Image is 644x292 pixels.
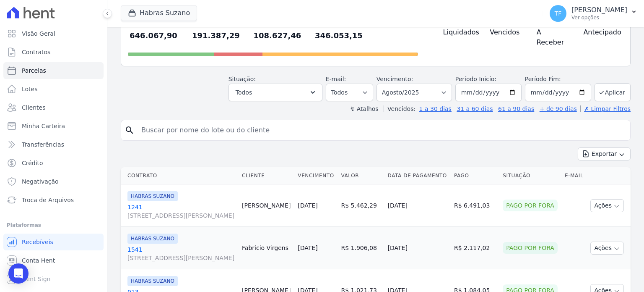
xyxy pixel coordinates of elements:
td: R$ 1.906,08 [338,227,384,269]
div: Open Intercom Messenger [8,263,29,284]
td: R$ 6.491,03 [451,184,499,227]
div: R$ 346.053,15 [315,16,368,42]
span: Transferências [22,140,64,149]
button: Ações [590,199,624,212]
button: Habras Suzano [121,5,197,21]
th: Pago [451,167,499,184]
a: Crédito [3,155,104,171]
a: ✗ Limpar Filtros [580,105,631,112]
a: [DATE] [298,202,317,209]
label: Vencimento: [377,76,413,82]
button: TF [PERSON_NAME] Ver opções [543,2,644,25]
label: ↯ Atalhos [350,105,378,112]
span: HABRAS SUZANO [127,276,178,286]
a: Conta Hent [3,252,104,269]
label: Período Fim: [525,75,591,84]
a: Visão Geral [3,25,104,42]
div: Pago por fora [503,242,558,254]
th: Valor [338,167,384,184]
td: R$ 5.462,29 [338,184,384,227]
a: Parcelas [3,62,104,79]
label: Situação: [229,76,256,82]
i: search [125,125,135,135]
span: Parcelas [22,66,46,75]
h4: Vencidos [490,27,523,37]
h4: Antecipado [583,27,617,37]
a: Transferências [3,136,104,153]
th: Contrato [121,167,239,184]
td: [PERSON_NAME] [239,184,294,227]
div: R$ 646.067,90 [130,16,184,42]
span: Clientes [22,103,45,112]
span: TF [555,11,562,16]
button: Exportar [578,147,631,160]
div: Pago por fora [503,200,558,211]
span: Negativação [22,177,59,186]
div: R$ 108.627,46 [253,16,306,42]
a: 1 a 30 dias [419,105,452,112]
th: Situação [499,167,561,184]
a: 1241[STREET_ADDRESS][PERSON_NAME] [127,203,235,220]
h4: Liquidados [443,27,477,37]
span: Visão Geral [22,29,55,38]
td: [DATE] [384,227,451,269]
span: HABRAS SUZANO [127,191,178,201]
button: Aplicar [595,83,631,101]
label: E-mail: [326,76,346,82]
span: Crédito [22,159,43,167]
button: Todos [229,84,322,101]
p: Ver opções [571,14,627,21]
span: Minha Carteira [22,122,65,130]
a: [DATE] [298,245,317,251]
a: Troca de Arquivos [3,192,104,208]
th: E-mail [561,167,587,184]
span: Lotes [22,85,38,93]
input: Buscar por nome do lote ou do cliente [136,122,627,139]
a: Minha Carteira [3,118,104,134]
th: Cliente [239,167,294,184]
a: Contratos [3,44,104,61]
th: Data de Pagamento [384,167,451,184]
a: Recebíveis [3,234,104,250]
span: Contratos [22,48,50,56]
span: Conta Hent [22,256,55,265]
button: Ações [590,242,624,255]
label: Vencidos: [384,105,415,112]
td: Fabricio Virgens [239,227,294,269]
span: Troca de Arquivos [22,196,74,204]
a: + de 90 dias [540,105,577,112]
span: [STREET_ADDRESS][PERSON_NAME] [127,211,235,220]
span: Todos [236,87,252,97]
label: Período Inicío: [455,76,496,82]
a: Negativação [3,173,104,190]
a: Lotes [3,81,104,97]
p: [PERSON_NAME] [571,6,627,14]
a: 31 a 60 dias [457,105,493,112]
span: [STREET_ADDRESS][PERSON_NAME] [127,254,235,262]
a: Clientes [3,99,104,116]
h4: A Receber [537,27,570,47]
a: 61 a 90 dias [498,105,534,112]
div: Plataformas [7,220,100,230]
th: Vencimento [294,167,338,184]
span: Recebíveis [22,238,53,246]
td: R$ 2.117,02 [451,227,499,269]
td: [DATE] [384,184,451,227]
div: R$ 191.387,29 [192,16,245,42]
a: 1541[STREET_ADDRESS][PERSON_NAME] [127,245,235,262]
span: HABRAS SUZANO [127,234,178,244]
